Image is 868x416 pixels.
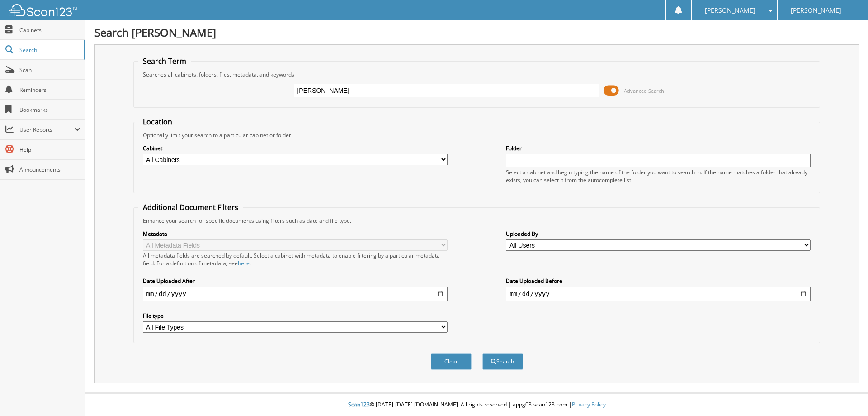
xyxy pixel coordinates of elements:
legend: Location [138,117,177,127]
div: Select a cabinet and begin typing the name of the folder you want to search in. If the name match... [506,168,811,184]
a: here [238,259,250,267]
span: Reminders [19,86,80,94]
span: [PERSON_NAME] [705,8,755,13]
div: Optionally limit your search to a particular cabinet or folder [138,131,816,139]
div: Enhance your search for specific documents using filters such as date and file type. [138,217,816,225]
label: File type [143,312,448,320]
div: All metadata fields are searched by default. Select a cabinet with metadata to enable filtering b... [143,252,448,267]
legend: Search Term [138,56,191,66]
button: Search [482,353,523,370]
input: end [506,287,811,301]
a: Privacy Policy [572,401,606,408]
label: Folder [506,144,811,152]
legend: Additional Document Filters [138,202,243,212]
button: Clear [431,353,472,370]
label: Uploaded By [506,230,811,238]
span: User Reports [19,126,74,134]
label: Cabinet [143,144,448,152]
div: © [DATE]-[DATE] [DOMAIN_NAME]. All rights reserved | appg03-scan123-com | [85,394,868,416]
span: Search [19,46,79,54]
span: Scan [19,66,80,74]
span: Scan123 [348,401,370,408]
span: [PERSON_NAME] [791,8,841,13]
span: Advanced Search [624,87,664,94]
h1: Search [PERSON_NAME] [94,25,859,40]
div: Searches all cabinets, folders, files, metadata, and keywords [138,71,816,78]
img: scan123-logo-white.svg [9,4,77,16]
input: start [143,287,448,301]
label: Date Uploaded After [143,277,448,285]
span: Help [19,146,80,153]
span: Announcements [19,166,80,173]
label: Date Uploaded Before [506,277,811,285]
iframe: Chat Widget [823,373,868,416]
label: Metadata [143,230,448,238]
span: Cabinets [19,26,80,34]
span: Bookmarks [19,106,80,114]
